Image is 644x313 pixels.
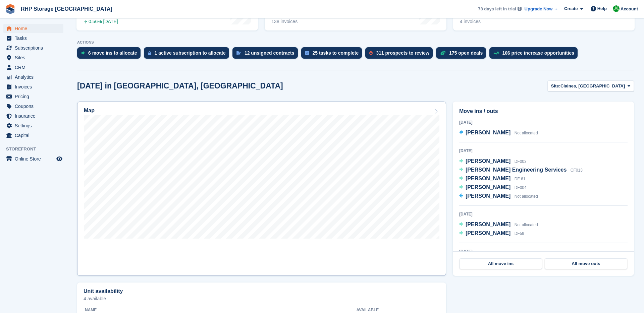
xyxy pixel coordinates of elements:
span: Not allocated [515,194,538,199]
a: 6 move ins to allocate [77,47,144,62]
a: Preview store [55,155,63,163]
span: Not allocated [515,223,538,227]
a: 12 unsigned contracts [232,47,301,62]
a: menu [3,102,63,111]
div: [DATE] [459,248,628,254]
span: [PERSON_NAME] [466,130,511,135]
span: Pricing [15,92,55,101]
span: [PERSON_NAME] [466,176,511,181]
span: [PERSON_NAME] [466,230,511,236]
span: Account [621,6,638,12]
div: 25 tasks to complete [313,50,359,56]
span: Coupons [15,102,55,111]
span: Tasks [15,34,55,43]
a: All move ins [460,258,542,269]
a: RHP Storage [GEOGRAPHIC_DATA] [18,3,115,14]
a: [PERSON_NAME] DF59 [459,229,524,238]
button: Site: Claines, [GEOGRAPHIC_DATA] [547,80,634,91]
a: 25 tasks to complete [301,47,366,62]
a: [PERSON_NAME] Not allocated [459,129,538,137]
img: price_increase_opportunities-93ffe204e8149a01c8c9dc8f82e8f89637d9d84a8eef4429ea346261dce0b2c0.svg [493,52,499,55]
img: icon-info-grey-7440780725fd019a000dd9b08b2336e03edf1995a4989e88bcd33f0948082b44.svg [518,7,522,11]
div: 138 invoices [271,19,326,24]
img: move_ins_to_allocate_icon-fdf77a2bb77ea45bf5b3d319d69a93e2d87916cf1d5bf7949dd705db3b84f3ca.svg [81,51,85,55]
a: 106 price increase opportunities [489,47,581,62]
img: Rod [613,5,620,12]
span: DF003 [515,159,527,164]
span: Help [597,5,607,12]
div: 1 active subscription to allocate [155,50,226,56]
a: 1 active subscription to allocate [144,47,232,62]
a: menu [3,43,63,53]
span: [PERSON_NAME] Engineering Services [466,167,567,173]
div: [DATE] [459,119,628,125]
span: Home [15,24,55,33]
img: stora-icon-8386f47178a22dfd0bd8f6a31ec36ba5ce8667c1dd55bd0f319d3a0aa187defe.svg [5,4,15,14]
span: [PERSON_NAME] [466,158,511,164]
a: menu [3,34,63,43]
h2: [DATE] in [GEOGRAPHIC_DATA], [GEOGRAPHIC_DATA] [77,81,283,90]
span: Analytics [15,72,55,82]
span: [PERSON_NAME] [466,222,511,227]
span: Site: [551,83,560,89]
p: 4 available [84,296,440,301]
a: 311 prospects to review [365,47,436,62]
span: Create [564,5,578,12]
div: 0.56% [DATE] [83,19,120,24]
a: All move outs [545,258,627,269]
span: [PERSON_NAME] [466,193,511,199]
a: [PERSON_NAME] DF004 [459,183,527,192]
img: deal-1b604bf984904fb50ccaf53a9ad4b4a5d6e5aea283cecdc64d6e3604feb123c2.svg [440,51,446,55]
span: Settings [15,121,55,130]
a: [PERSON_NAME] Not allocated [459,221,538,229]
p: ACTIONS [77,40,634,45]
a: 175 open deals [436,47,489,62]
a: menu [3,72,63,82]
span: DF 61 [515,177,526,181]
h2: Map [84,108,95,114]
a: menu [3,82,63,91]
span: DF004 [515,185,527,190]
span: Insurance [15,111,55,121]
div: 6 move ins to allocate [88,50,137,56]
img: active_subscription_to_allocate_icon-d502201f5373d7db506a760aba3b589e785aa758c864c3986d89f69b8ff3... [148,51,151,55]
div: 175 open deals [449,50,483,56]
img: prospect-51fa495bee0391a8d652442698ab0144808aea92771e9ea1ae160a38d050c398.svg [369,51,373,55]
span: 78 days left in trial [478,6,516,12]
span: CF013 [571,168,583,173]
a: menu [3,24,63,33]
span: DF59 [515,231,524,236]
span: [PERSON_NAME] [466,184,511,190]
div: [DATE] [459,211,628,217]
span: Storefront [6,146,67,152]
a: menu [3,63,63,72]
a: menu [3,121,63,130]
span: CRM [15,63,55,72]
div: 12 unsigned contracts [245,50,294,56]
a: menu [3,154,63,164]
div: [DATE] [459,148,628,154]
a: Upgrade Now → [525,6,558,12]
span: Claines, [GEOGRAPHIC_DATA] [560,83,625,89]
img: contract_signature_icon-13c848040528278c33f63329250d36e43548de30e8caae1d1a13099fd9432cc5.svg [236,51,241,55]
span: Sites [15,53,55,62]
a: [PERSON_NAME] Not allocated [459,192,538,201]
h2: Unit availability [84,288,123,294]
div: 106 price increase opportunities [502,50,574,56]
span: Invoices [15,82,55,91]
div: 311 prospects to review [376,50,429,56]
span: Not allocated [515,131,538,135]
div: 4 invoices [460,19,506,24]
a: menu [3,111,63,121]
a: menu [3,53,63,62]
img: task-75834270c22a3079a89374b754ae025e5fb1db73e45f91037f5363f120a921f8.svg [305,51,309,55]
a: menu [3,131,63,140]
a: Map [77,102,446,276]
span: Capital [15,131,55,140]
a: [PERSON_NAME] Engineering Services CF013 [459,166,583,175]
a: [PERSON_NAME] DF003 [459,157,527,166]
span: Subscriptions [15,43,55,53]
h2: Move ins / outs [459,107,628,115]
span: Online Store [15,154,55,164]
a: [PERSON_NAME] DF 61 [459,175,525,183]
